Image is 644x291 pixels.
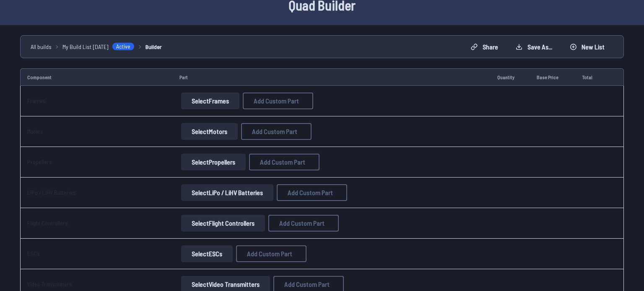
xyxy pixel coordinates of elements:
[260,159,305,165] span: Add Custom Part
[279,220,325,227] span: Add Custom Part
[181,123,238,140] button: SelectMotors
[145,42,162,51] a: Builder
[181,93,239,109] button: SelectFrames
[575,68,606,86] td: Total
[491,68,530,86] td: Quantity
[509,40,559,54] button: Save as...
[179,123,239,140] a: SelectMotors
[268,215,339,232] button: Add Custom Part
[181,154,246,170] button: SelectPropellers
[241,123,312,140] button: Add Custom Part
[62,42,135,51] a: My Build List [DATE]Active
[288,189,333,196] span: Add Custom Part
[27,97,46,104] a: Frames
[27,128,43,135] a: Motors
[464,40,505,54] button: Share
[27,219,68,227] a: Flight Controllers
[27,250,40,257] a: ESCs
[181,184,273,201] button: SelectLiPo / LiHV Batteries
[179,154,247,170] a: SelectPropellers
[27,158,52,165] a: Propellers
[179,184,275,201] a: SelectLiPo / LiHV Batteries
[173,68,491,86] td: Part
[112,42,135,51] span: Active
[20,68,173,86] td: Component
[31,42,52,51] a: All builds
[530,68,575,86] td: Base Price
[243,93,313,109] button: Add Custom Part
[181,245,233,262] button: SelectESCs
[62,42,109,51] span: My Build List [DATE]
[27,189,76,196] a: LiPo / LiHV Batteries
[284,281,330,288] span: Add Custom Part
[252,128,297,135] span: Add Custom Part
[563,40,612,54] button: New List
[27,281,72,288] a: Video Transmitters
[181,215,265,232] button: SelectFlight Controllers
[179,245,234,262] a: SelectESCs
[277,184,347,201] button: Add Custom Part
[179,215,267,232] a: SelectFlight Controllers
[247,250,292,257] span: Add Custom Part
[249,154,319,170] button: Add Custom Part
[254,98,299,104] span: Add Custom Part
[179,93,241,109] a: SelectFrames
[236,245,306,262] button: Add Custom Part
